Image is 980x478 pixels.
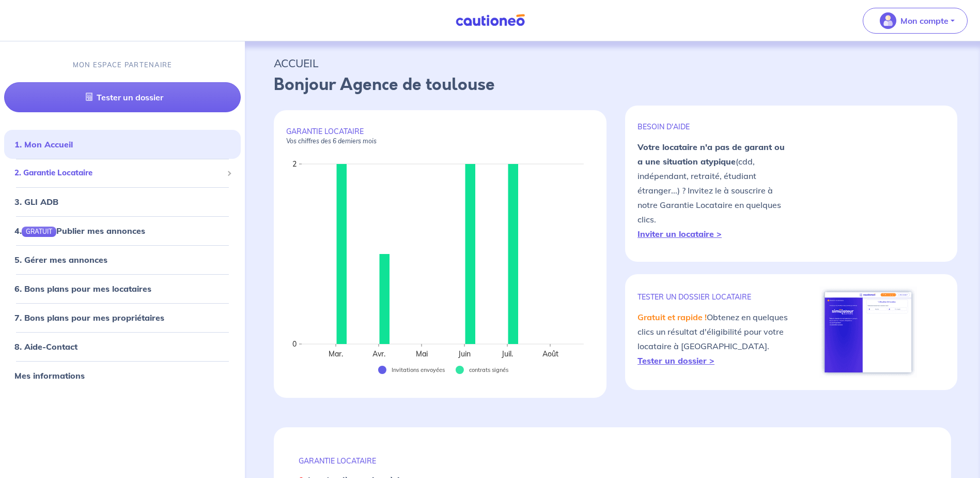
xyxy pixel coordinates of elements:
img: video-gli-new-none.jpg [791,141,945,228]
div: 6. Bons plans pour mes locataires [4,278,241,299]
a: Tester un dossier > [637,355,714,366]
p: GARANTIE LOCATAIRE [286,127,594,145]
p: Obtenez en quelques clics un résultat d'éligibilité pour votre locataire à [GEOGRAPHIC_DATA]. [637,310,791,368]
div: 7. Bons plans pour mes propriétaires [4,307,241,328]
text: Juil. [501,349,513,358]
text: Avr. [372,349,385,358]
button: illu_account_valid_menu.svgMon compte [863,8,968,34]
p: Bonjour Agence de toulouse [274,72,951,97]
a: 3. GLI ADB [14,197,58,207]
p: BESOIN D'AIDE [637,122,791,131]
strong: Votre locataire n'a pas de garant ou a une situation atypique [637,142,785,167]
div: Mes informations [4,365,241,386]
p: Mon compte [900,14,948,27]
div: 8. Aide-Contact [4,336,241,357]
p: TESTER un dossier locataire [637,292,791,302]
p: GARANTIE LOCATAIRE [299,456,926,466]
a: Inviter un locataire > [637,229,722,239]
div: 5. Gérer mes annonces [4,249,241,270]
div: 4.GRATUITPublier mes annonces [4,220,241,241]
a: 5. Gérer mes annonces [14,255,107,265]
a: Mes informations [14,370,85,381]
a: Tester un dossier [4,83,241,113]
em: Vos chiffres des 6 derniers mois [286,137,377,145]
span: 2. Garantie Locataire [14,168,223,180]
em: Gratuit et rapide ! [637,312,707,322]
text: Mai [416,349,428,358]
img: Cautioneo [452,14,529,27]
text: Août [542,349,558,358]
p: ACCUEIL [274,54,951,72]
p: MON ESPACE PARTENAIRE [73,60,173,70]
img: illu_account_valid_menu.svg [880,12,896,29]
div: 2. Garantie Locataire [4,163,241,184]
a: 1. Mon Accueil [14,140,73,150]
div: 1. Mon Accueil [4,135,241,155]
a: 6. Bons plans pour mes locataires [14,283,151,294]
p: (cdd, indépendant, retraité, étudiant étranger...) ? Invitez le à souscrire à notre Garantie Loca... [637,140,791,241]
text: Juin [458,349,471,358]
img: simulateur.png [819,287,917,378]
text: 0 [292,339,297,349]
text: Mar. [329,349,343,358]
a: 8. Aide-Contact [14,341,77,352]
div: 3. GLI ADB [4,191,241,212]
a: 4.GRATUITPublier mes annonces [14,226,145,236]
a: 7. Bons plans pour mes propriétaires [14,312,164,323]
text: 2 [292,159,297,169]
